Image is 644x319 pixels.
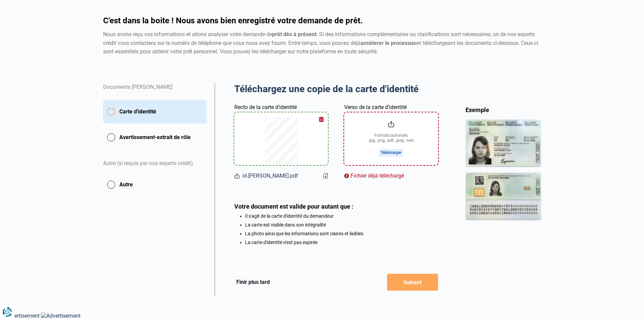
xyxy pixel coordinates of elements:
div: Documents [PERSON_NAME] [103,83,207,100]
label: Recto de la carte d'identité [234,103,297,111]
div: Autre (si requis par nos experts crédit) [103,151,207,176]
span: Carte d'identité [119,108,156,116]
label: Verso de la carte d'identité [344,103,407,111]
strong: prêt dès à présent [272,31,316,37]
span: id.[PERSON_NAME].pdf [242,172,298,180]
div: Fichier déjà téléchargé [344,172,438,180]
button: Autre [103,176,207,193]
li: Il s'agit de la carte d'identité du demandeur [245,213,438,219]
a: Download [324,173,328,179]
li: La carte d'identité n'est pas expirée [245,240,438,245]
h2: Téléchargez une copie de la carte d'identité [234,83,438,95]
li: La photo ainsi que les informations sont claires et lisibles [245,231,438,236]
button: Suivant [387,274,438,291]
img: idCard [466,119,541,220]
strong: accélerer le processus [361,40,416,46]
div: Votre document est valide pour autant que : [234,203,438,210]
img: Advertisement [41,313,80,319]
li: La carte est visible dans son intégralité [245,222,438,228]
div: Nous avons reçu vos informations et allons analyser votre demande de . Si des informations complé... [103,30,541,56]
button: Finir plus tard [234,278,272,287]
h1: C'est dans la boite ! Nous avons bien enregistré votre demande de prêt. [103,17,541,25]
button: Avertissement-extrait de rôle [103,129,207,146]
div: Exemple [466,106,541,114]
button: Carte d'identité [103,100,207,124]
